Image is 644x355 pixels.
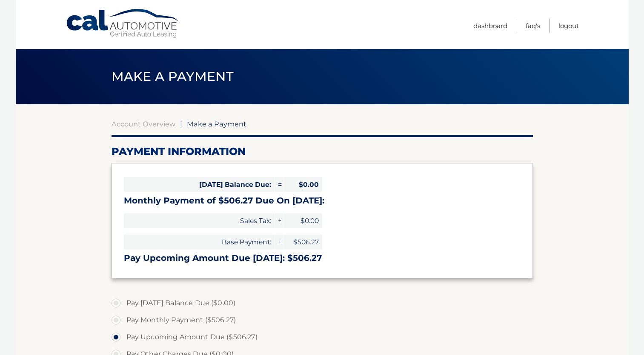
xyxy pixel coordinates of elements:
[284,213,322,228] span: $0.00
[66,9,180,39] a: Cal Automotive
[124,177,275,192] span: [DATE] Balance Due:
[284,235,322,249] span: $506.27
[112,295,533,312] label: Pay [DATE] Balance Due ($0.00)
[473,19,507,33] a: Dashboard
[124,213,275,228] span: Sales Tax:
[275,235,283,249] span: +
[112,69,234,84] span: Make a Payment
[275,177,283,192] span: =
[187,120,246,128] span: Make a Payment
[112,312,533,329] label: Pay Monthly Payment ($506.27)
[124,253,521,263] h3: Pay Upcoming Amount Due [DATE]: $506.27
[275,213,283,228] span: +
[112,145,533,158] h2: Payment Information
[112,329,533,346] label: Pay Upcoming Amount Due ($506.27)
[180,120,182,128] span: |
[526,19,540,33] a: FAQ's
[124,195,521,206] h3: Monthly Payment of $506.27 Due On [DATE]:
[284,177,322,192] span: $0.00
[124,235,275,249] span: Base Payment:
[112,120,175,128] a: Account Overview
[558,19,579,33] a: Logout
